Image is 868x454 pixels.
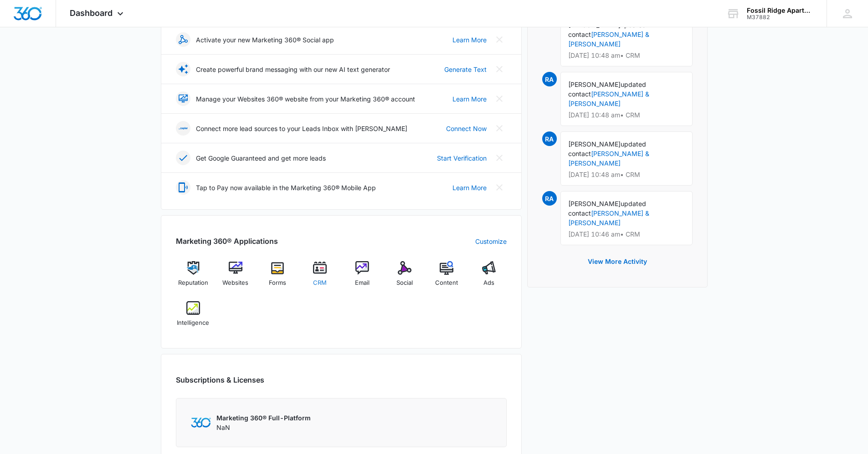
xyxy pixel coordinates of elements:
[492,32,507,47] button: Close
[269,278,286,288] span: Forms
[542,131,557,146] span: RA
[568,200,621,207] span: [PERSON_NAME]
[176,261,211,294] a: Reputation
[568,172,685,178] p: [DATE] 10:48 am • CRM
[216,413,311,423] p: Marketing 360® Full-Platform
[387,261,422,294] a: Social
[345,261,380,294] a: Email
[196,153,326,163] p: Get Google Guaranteed and get more leads
[196,35,334,45] p: Activate your new Marketing 360® Social app
[196,65,390,74] p: Create powerful brand messaging with our new AI text generator
[437,153,487,163] a: Start Verification
[216,413,311,432] div: NaN
[444,65,487,74] a: Generate Text
[568,81,621,88] span: [PERSON_NAME]
[492,151,507,165] button: Close
[446,124,487,133] a: Connect Now
[568,52,685,59] p: [DATE] 10:48 am • CRM
[472,261,507,294] a: Ads
[452,35,487,45] a: Learn More
[452,183,487,192] a: Learn More
[747,7,813,14] div: account name
[260,261,295,294] a: Forms
[568,112,685,118] p: [DATE] 10:48 am • CRM
[568,209,649,227] a: [PERSON_NAME] & [PERSON_NAME]
[492,62,507,76] button: Close
[313,278,327,288] span: CRM
[492,121,507,136] button: Close
[568,140,621,148] span: [PERSON_NAME]
[196,124,407,133] p: Connect more lead sources to your Leads Inbox with [PERSON_NAME]
[218,261,253,294] a: Websites
[579,251,656,272] button: View More Activity
[178,278,208,288] span: Reputation
[568,90,649,107] a: [PERSON_NAME] & [PERSON_NAME]
[568,231,685,237] p: [DATE] 10:46 am • CRM
[196,183,376,192] p: Tap to Pay now available in the Marketing 360® Mobile App
[429,261,464,294] a: Content
[483,278,494,288] span: Ads
[191,418,211,427] img: Marketing 360 Logo
[568,150,649,167] a: [PERSON_NAME] & [PERSON_NAME]
[177,318,209,328] span: Intelligence
[492,180,507,195] button: Close
[355,278,370,288] span: Email
[176,301,211,334] a: Intelligence
[176,236,278,247] h2: Marketing 360® Applications
[452,94,487,104] a: Learn More
[222,278,248,288] span: Websites
[70,8,113,18] span: Dashboard
[568,30,649,48] a: [PERSON_NAME] & [PERSON_NAME]
[396,278,413,288] span: Social
[492,91,507,106] button: Close
[542,72,557,86] span: RA
[747,14,813,20] div: account id
[176,374,264,385] h2: Subscriptions & Licenses
[303,261,338,294] a: CRM
[542,191,557,206] span: RA
[196,94,415,104] p: Manage your Websites 360® website from your Marketing 360® account
[435,278,458,288] span: Content
[475,237,507,246] a: Customize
